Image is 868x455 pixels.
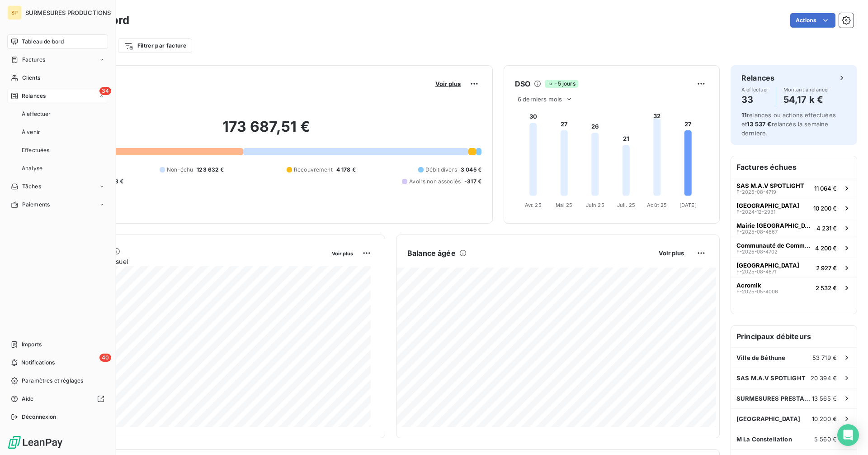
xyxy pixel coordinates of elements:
[22,201,50,209] span: Paiements
[736,182,804,189] span: SAS M.A.V SPOTLIGHT
[736,436,792,443] span: M La Constellation
[22,182,41,191] span: Tâches
[731,218,857,238] button: Mairie [GEOGRAPHIC_DATA]F-2025-08-46674 231 €
[814,185,837,192] span: 11 064 €
[816,264,837,272] span: 2 927 €
[736,374,806,382] span: SAS M.A.V SPOTLIGHT
[731,238,857,258] button: Communauté de Communes du [GEOGRAPHIC_DATA]F-2025-08-47024 200 €
[21,359,55,367] span: Notifications
[22,395,34,403] span: Aide
[736,395,812,402] span: SURMESURES PRESTATIONS
[647,202,667,208] tspan: Août 25
[736,249,778,254] span: F-2025-08-4702
[7,392,108,406] a: Aide
[22,74,40,82] span: Clients
[7,435,63,450] img: Logo LeanPay
[294,166,333,174] span: Recouvrement
[812,354,837,361] span: 53 719 €
[837,424,859,446] div: Open Intercom Messenger
[783,87,830,92] span: Montant à relancer
[22,128,40,136] span: À venir
[464,177,481,186] span: -317 €
[813,205,837,212] span: 10 200 €
[731,178,857,198] button: SAS M.A.V SPOTLIGHTF-2025-08-471911 064 €
[736,189,776,195] span: F-2025-08-4719
[731,156,857,178] h6: Factures échues
[736,289,778,294] span: F-2025-05-4006
[736,269,776,274] span: F-2025-08-4671
[22,340,42,349] span: Imports
[409,177,461,186] span: Avoirs non associés
[731,258,857,278] button: [GEOGRAPHIC_DATA]F-2025-08-46712 927 €
[811,374,837,382] span: 20 394 €
[22,110,51,118] span: À effectuer
[545,80,578,88] span: -5 jours
[617,202,635,208] tspan: Juil. 25
[197,166,224,174] span: 123 632 €
[99,87,111,95] span: 34
[736,202,799,209] span: [GEOGRAPHIC_DATA]
[586,202,604,208] tspan: Juin 25
[736,229,778,235] span: F-2025-08-4667
[22,413,57,421] span: Déconnexion
[518,96,562,103] span: 6 derniers mois
[51,257,325,266] span: Chiffre d'affaires mensuel
[731,278,857,297] button: AcromikF-2025-05-40062 532 €
[515,78,530,89] h6: DSO
[332,250,353,257] span: Voir plus
[741,87,769,92] span: À effectuer
[736,209,775,215] span: F-2024-12-2931
[22,56,45,64] span: Factures
[51,118,481,145] h2: 173 687,51 €
[736,282,761,289] span: Acromik
[22,38,64,46] span: Tableau de bord
[7,5,22,20] div: SP
[815,244,837,252] span: 4 200 €
[407,248,456,259] h6: Balance âgée
[22,164,42,172] span: Analyse
[736,262,799,269] span: [GEOGRAPHIC_DATA]
[118,38,192,53] button: Filtrer par facture
[731,198,857,218] button: [GEOGRAPHIC_DATA]F-2024-12-293110 200 €
[741,92,769,107] h4: 33
[741,111,747,119] span: 11
[556,202,572,208] tspan: Mai 25
[656,249,687,257] button: Voir plus
[659,249,684,257] span: Voir plus
[425,166,457,174] span: Débit divers
[25,9,111,16] span: SURMESURES PRODUCTIONS
[747,120,771,128] span: 13 537 €
[167,166,193,174] span: Non-échu
[22,377,83,385] span: Paramètres et réglages
[679,202,697,208] tspan: [DATE]
[329,249,356,257] button: Voir plus
[741,72,774,83] h6: Relances
[336,166,356,174] span: 4 178 €
[812,415,837,422] span: 10 200 €
[816,225,837,232] span: 4 231 €
[731,326,857,347] h6: Principaux débiteurs
[736,222,813,229] span: Mairie [GEOGRAPHIC_DATA]
[461,166,481,174] span: 3 045 €
[741,111,836,137] span: relances ou actions effectuées et relancés la semaine dernière.
[812,395,837,402] span: 13 565 €
[790,13,835,28] button: Actions
[525,202,542,208] tspan: Avr. 25
[816,284,837,292] span: 2 532 €
[783,92,830,107] h4: 54,17 k €
[814,436,837,443] span: 5 560 €
[22,92,46,100] span: Relances
[22,146,50,154] span: Effectuées
[99,354,111,362] span: 40
[736,354,785,361] span: Ville de Béthune
[433,80,463,88] button: Voir plus
[736,242,811,249] span: Communauté de Communes du [GEOGRAPHIC_DATA]
[736,415,801,422] span: [GEOGRAPHIC_DATA]
[435,80,461,87] span: Voir plus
